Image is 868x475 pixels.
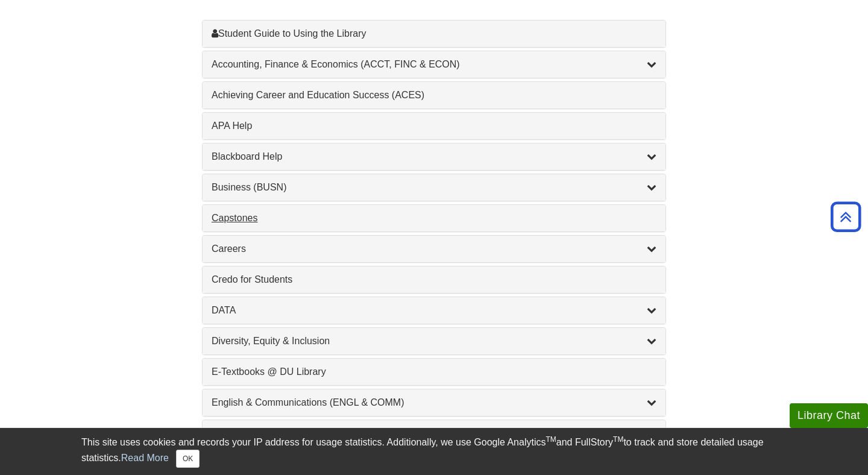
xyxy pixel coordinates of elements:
sup: TM [613,435,623,444]
a: Credo for Students [212,272,656,287]
a: Blackboard Help [212,149,656,164]
sup: TM [546,435,556,444]
a: Business (BUSN) [212,180,656,195]
a: Diversity, Equity & Inclusion [212,334,656,348]
a: Careers [212,242,656,256]
a: General Help [212,426,656,441]
button: Close [176,450,200,468]
div: This site uses cookies and records your IP address for usage statistics. Additionally, we use Goo... [81,435,787,468]
button: Library Chat [790,403,868,428]
a: Read More [121,453,169,463]
a: Student Guide to Using the Library [212,27,656,41]
a: Accounting, Finance & Economics (ACCT, FINC & ECON) [212,57,656,72]
a: APA Help [212,119,656,133]
a: English & Communications (ENGL & COMM) [212,395,656,410]
a: DATA [212,303,656,318]
a: E-Textbooks @ DU Library [212,365,656,379]
a: Back to Top [826,209,865,225]
a: Achieving Career and Education Success (ACES) [212,88,656,102]
a: Capstones [212,211,656,225]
